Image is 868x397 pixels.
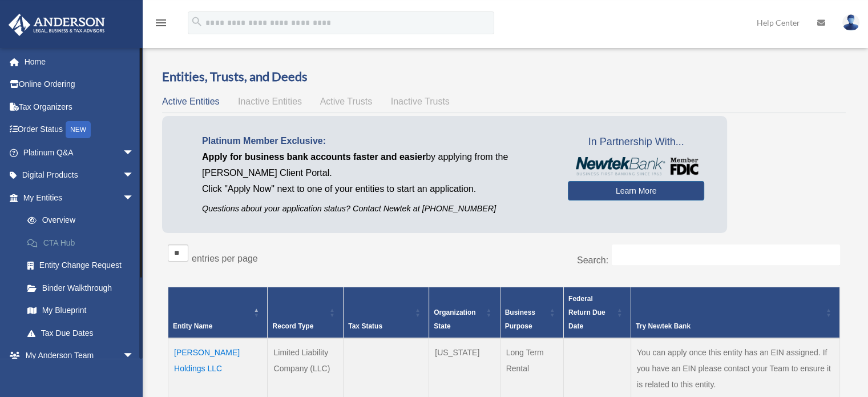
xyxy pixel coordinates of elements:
a: Tax Organizers [8,95,151,118]
a: Order StatusNEW [8,118,151,142]
p: Click "Apply Now" next to one of your entities to start an application. [202,181,551,197]
a: Entity Change Request [16,254,151,277]
span: arrow_drop_down [123,164,146,187]
span: Active Trusts [320,97,373,106]
div: NEW [66,121,91,138]
a: My Anderson Teamarrow_drop_down [8,344,151,367]
th: Business Purpose: Activate to sort [500,287,563,338]
span: Federal Return Due Date [568,295,605,330]
i: search [191,15,203,28]
span: Organization State [434,308,475,330]
span: arrow_drop_down [123,186,146,210]
th: Tax Status: Activate to sort [344,287,429,338]
a: Learn More [568,181,704,200]
span: Active Entities [162,97,219,106]
img: NewtekBankLogoSM.png [574,157,699,175]
div: Try Newtek Bank [636,319,822,333]
a: Tax Due Dates [16,322,151,344]
span: Record Type [272,322,313,330]
p: Platinum Member Exclusive: [202,133,551,149]
span: arrow_drop_down [123,141,146,165]
label: entries per page [192,254,258,263]
a: CTA Hub [16,231,151,254]
a: Home [8,50,151,73]
a: Binder Walkthrough [16,276,151,299]
label: Search: [577,255,608,265]
h3: Entities, Trusts, and Deeds [162,68,846,86]
img: Anderson Advisors Platinum Portal [5,14,108,36]
th: Federal Return Due Date: Activate to sort [563,287,631,338]
a: menu [154,20,168,30]
a: Platinum Q&Aarrow_drop_down [8,141,151,164]
span: Tax Status [348,322,382,330]
th: Try Newtek Bank : Activate to sort [631,287,839,338]
th: Entity Name: Activate to invert sorting [168,287,268,338]
th: Organization State: Activate to sort [429,287,500,338]
a: My Blueprint [16,299,151,322]
i: menu [154,16,168,30]
span: Entity Name [173,322,212,330]
img: User Pic [842,14,859,31]
span: arrow_drop_down [123,344,146,368]
a: My Entitiesarrow_drop_down [8,186,151,209]
a: Digital Productsarrow_drop_down [8,164,151,187]
span: Inactive Entities [238,97,302,106]
p: by applying from the [PERSON_NAME] Client Portal. [202,149,551,181]
span: Inactive Trusts [391,97,450,106]
span: Apply for business bank accounts faster and easier [202,152,426,162]
a: Online Ordering [8,73,151,96]
th: Record Type: Activate to sort [268,287,344,338]
span: In Partnership With... [568,133,704,151]
span: Business Purpose [505,308,535,330]
a: Overview [16,209,146,232]
p: Questions about your application status? Contact Newtek at [PHONE_NUMBER] [202,202,551,216]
